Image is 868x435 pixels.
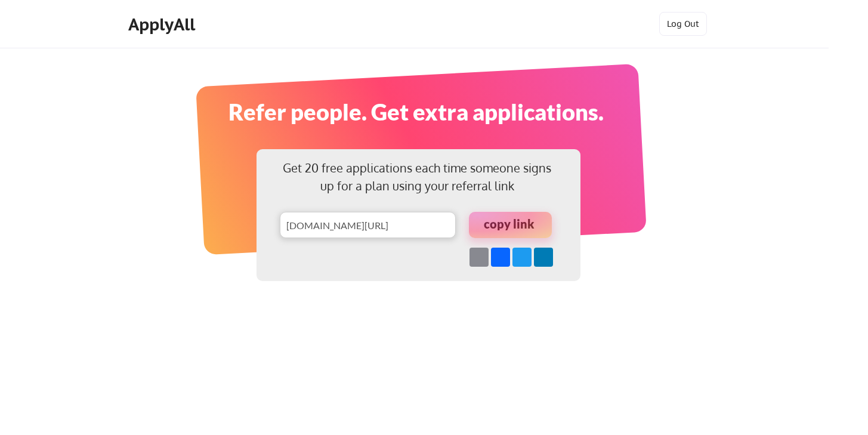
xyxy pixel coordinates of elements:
div: ApplyAll [128,14,199,35]
a: Twitter [511,248,533,267]
a: Facebook [490,248,511,267]
div: Get 20 free applications each time someone signs up for a plan using your referral link [280,159,555,195]
a: Email [468,248,490,267]
a: LinkedIn [533,248,554,267]
button: Log Out [659,12,707,36]
div: Refer people. Get extra applications. [135,95,696,129]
